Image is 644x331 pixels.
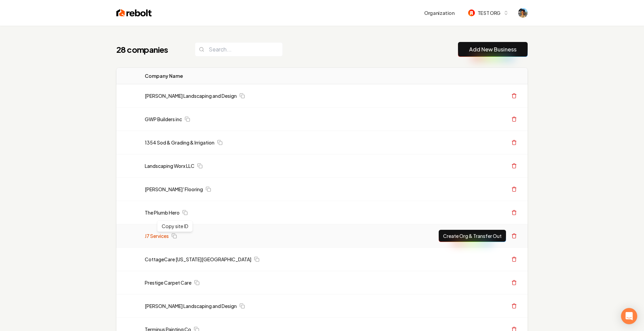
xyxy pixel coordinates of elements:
[621,308,637,324] div: Open Intercom Messenger
[162,223,188,229] p: Copy site ID
[116,8,152,18] img: Rebolt Logo
[145,209,180,216] a: The Plumb Hero
[116,44,181,55] h1: 28 companies
[145,139,214,146] a: 1354 Sod & Grading & Irrigation
[469,45,516,53] a: Add New Business
[478,9,501,17] span: TEST ORG
[145,162,194,169] a: Landscaping Worx LLC
[145,186,203,193] a: [PERSON_NAME]' Flooring
[145,279,191,286] a: Prestige Carpet Care
[145,92,237,99] a: [PERSON_NAME] Landscaping and Design
[145,233,169,239] a: J7 Services
[145,256,251,263] a: CottageCare [US_STATE][GEOGRAPHIC_DATA]
[468,9,475,16] img: TEST ORG
[145,303,237,309] a: [PERSON_NAME] Landscaping and Design
[518,8,528,18] button: Open user button
[139,68,365,84] th: Company Name
[145,116,182,123] a: GWP Builders inc
[458,42,528,57] button: Add New Business
[518,8,528,18] img: Aditya Nair
[439,230,506,242] button: Create Org & Transfer Out
[195,42,283,57] input: Search...
[420,7,459,19] button: Organization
